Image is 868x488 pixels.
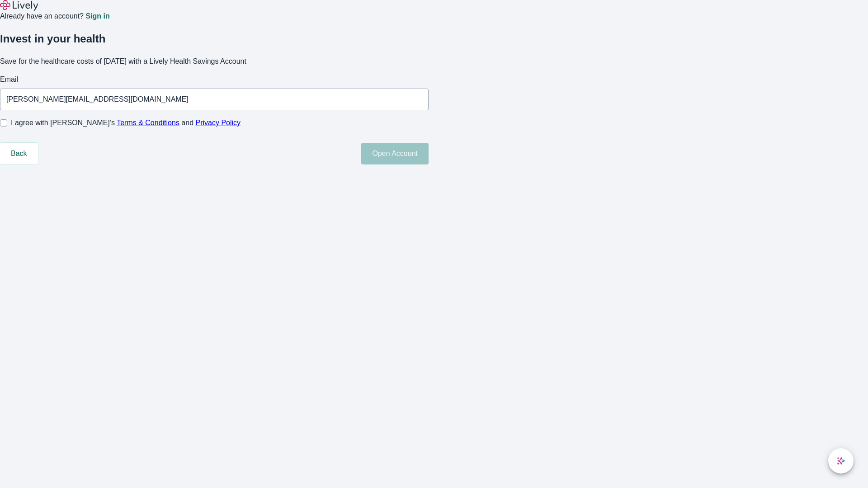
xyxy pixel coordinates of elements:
[85,13,109,20] a: Sign in
[117,119,179,127] a: Terms & Conditions
[828,448,854,474] button: chat
[11,117,241,128] span: I agree with [PERSON_NAME]’s and
[196,119,241,127] a: Privacy Policy
[836,456,845,465] svg: Lively AI Assistant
